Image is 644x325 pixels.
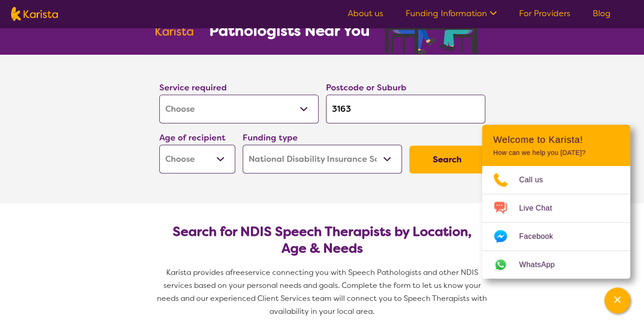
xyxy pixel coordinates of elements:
h2: Welcome to Karista! [493,134,619,145]
button: Channel Menu [604,287,630,313]
span: Live Chat [519,201,563,215]
a: Funding Information [406,8,497,19]
a: Blog [593,8,611,19]
img: Karista logo [11,7,58,21]
label: Service required [159,82,227,93]
a: Web link opens in a new tab. [482,251,630,279]
span: WhatsApp [519,258,566,272]
label: Age of recipient [159,132,225,143]
a: For Providers [519,8,570,19]
div: Channel Menu [482,125,630,279]
span: free [230,268,245,277]
label: Funding type [243,132,298,143]
span: Call us [519,173,554,187]
span: Karista provides a [166,268,230,277]
h2: Search for NDIS Speech Therapists by Location, Age & Needs [167,223,478,257]
button: Search [409,146,485,173]
span: service connecting you with Speech Pathologists and other NDIS services based on your personal ne... [157,268,489,316]
p: How can we help you [DATE]? [493,149,619,157]
ul: Choose channel [482,166,630,279]
input: Type [326,95,485,123]
span: Facebook [519,229,564,243]
label: Postcode or Suburb [326,82,406,93]
a: About us [348,8,383,19]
